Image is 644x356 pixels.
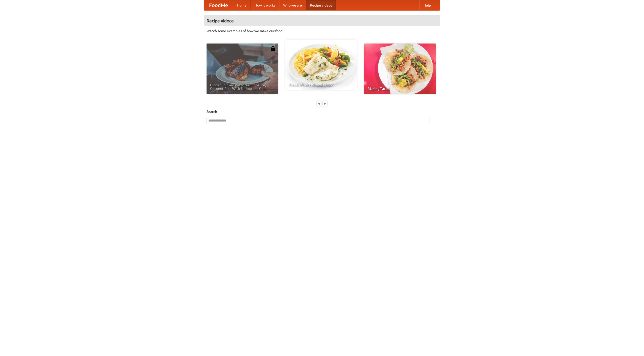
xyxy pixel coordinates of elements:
h5: Search [207,109,437,114]
a: French Fries Fish and Chips [285,39,357,90]
a: How it works [251,0,279,10]
a: Help [419,0,435,10]
a: Making Tacos [364,44,436,94]
a: Who we are [279,0,306,10]
h4: Recipe videos [204,16,440,26]
img: 483408.png [270,46,275,51]
a: Home [233,0,251,10]
a: FoodMe [204,0,233,10]
span: French Fries Fish and Chips [289,83,353,86]
span: Making Tacos [368,87,432,90]
div: » [323,100,327,107]
a: Recipe videos [306,0,336,10]
p: Watch some examples of how we make our food! [207,28,437,33]
div: « [317,100,321,107]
